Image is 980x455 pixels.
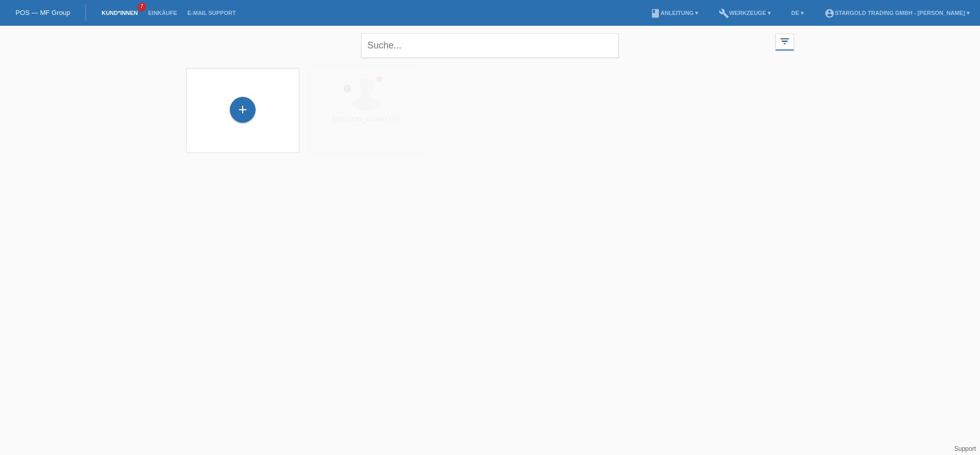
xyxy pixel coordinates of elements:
div: Kund*in hinzufügen [230,101,255,119]
a: account_circleStargold Trading GmbH - [PERSON_NAME] ▾ [819,10,975,16]
i: build [719,8,729,19]
div: Unbestätigt, in Bearbeitung [343,84,352,95]
a: Kund*innen [96,10,143,16]
a: buildWerkzeuge ▾ [714,10,776,16]
i: error [343,84,352,93]
i: filter_list [779,36,790,47]
div: [PERSON_NAME] (38) [318,115,415,132]
a: Einkäufe [143,10,182,16]
a: POS — MF Group [15,9,70,16]
a: DE ▾ [786,10,809,16]
a: Support [954,445,976,452]
span: 7 [138,3,146,11]
input: Suche... [361,33,619,58]
a: bookAnleitung ▾ [645,10,703,16]
a: E-Mail Support [182,10,241,16]
i: book [650,8,661,19]
i: account_circle [824,8,835,19]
